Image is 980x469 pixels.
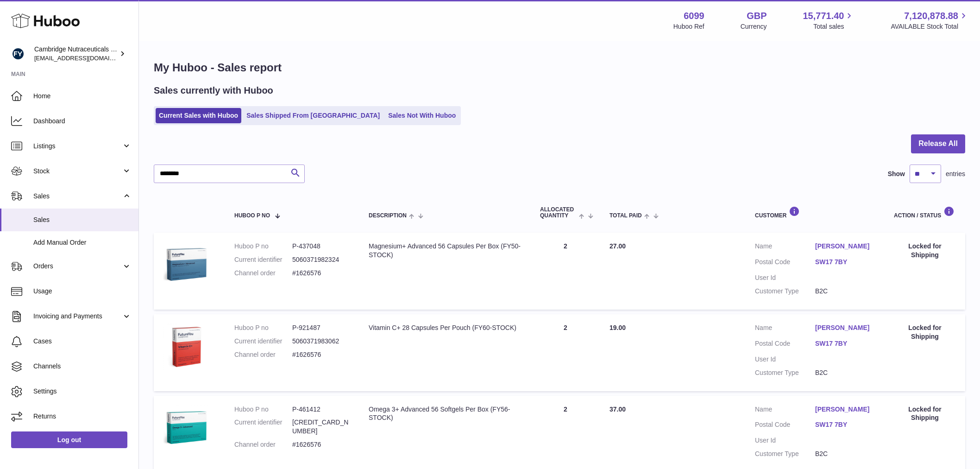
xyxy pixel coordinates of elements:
[33,412,132,421] span: Returns
[755,450,815,458] dt: Customer Type
[33,192,122,201] span: Sales
[234,350,292,359] dt: Channel order
[755,287,815,296] dt: Customer Type
[369,323,521,332] div: Vitamin C+ 28 Capsules Per Pouch (FY60-STOCK)
[33,362,132,371] span: Channels
[755,258,815,269] dt: Postal Code
[894,323,956,341] div: Locked for Shipping
[813,22,854,31] span: Total sales
[234,242,292,251] dt: Huboo P no
[755,339,815,350] dt: Postal Code
[34,45,118,63] div: Cambridge Nutraceuticals Ltd
[755,323,815,335] dt: Name
[234,255,292,264] dt: Current identifier
[385,108,459,123] a: Sales Not With Huboo
[609,242,626,250] span: 27.00
[33,262,122,271] span: Orders
[163,323,209,370] img: 60991720006958.jpg
[894,405,956,423] div: Locked for Shipping
[33,142,122,151] span: Listings
[755,273,815,282] dt: User Id
[673,22,704,31] div: Huboo Ref
[755,368,815,377] dt: Customer Type
[154,60,965,75] h1: My Huboo - Sales report
[904,10,958,22] span: 7,120,878.88
[292,350,350,359] dd: #1626576
[891,10,969,31] a: 7,120,878.88 AVAILABLE Stock Total
[243,108,383,123] a: Sales Shipped From [GEOGRAPHIC_DATA]
[888,170,905,178] label: Show
[33,337,132,346] span: Cases
[292,337,350,346] dd: 5060371983062
[755,206,875,219] div: Customer
[540,207,577,219] span: ALLOCATED Quantity
[531,233,600,310] td: 2
[369,405,521,423] div: Omega 3+ Advanced 56 Softgels Per Box (FY56-STOCK)
[292,418,350,436] dd: [CREDIT_CARD_NUMBER]
[369,242,521,260] div: Magnesium+ Advanced 56 Capsules Per Box (FY50-STOCK)
[815,323,875,332] a: [PERSON_NAME]
[154,84,273,97] h2: Sales currently with Huboo
[292,242,350,251] dd: P-437048
[747,10,766,22] strong: GBP
[292,255,350,264] dd: 5060371982324
[156,108,241,123] a: Current Sales with Huboo
[292,323,350,332] dd: P-921487
[815,242,875,251] a: [PERSON_NAME]
[815,258,875,266] a: SW17 7BY
[33,387,132,396] span: Settings
[33,238,132,247] span: Add Manual Order
[33,287,132,296] span: Usage
[755,355,815,364] dt: User Id
[946,170,965,178] span: entries
[234,323,292,332] dt: Huboo P no
[755,242,815,253] dt: Name
[609,213,642,219] span: Total paid
[33,167,122,176] span: Stock
[234,405,292,414] dt: Huboo P no
[11,431,127,448] a: Log out
[33,92,132,101] span: Home
[755,420,815,431] dt: Postal Code
[755,405,815,416] dt: Name
[33,215,132,224] span: Sales
[815,368,875,377] dd: B2C
[891,22,969,31] span: AVAILABLE Stock Total
[234,337,292,346] dt: Current identifier
[755,436,815,445] dt: User Id
[531,314,600,391] td: 2
[33,312,122,321] span: Invoicing and Payments
[803,10,854,31] a: 15,771.40 Total sales
[815,339,875,348] a: SW17 7BY
[684,10,704,22] strong: 6099
[163,405,209,451] img: 60991720006741.jpg
[815,287,875,296] dd: B2C
[234,213,270,219] span: Huboo P no
[234,418,292,436] dt: Current identifier
[163,242,209,288] img: 60991720007148.jpg
[911,134,965,153] button: Release All
[292,405,350,414] dd: P-461412
[741,22,767,31] div: Currency
[292,440,350,449] dd: #1626576
[815,420,875,429] a: SW17 7BY
[234,440,292,449] dt: Channel order
[34,54,136,62] span: [EMAIL_ADDRESS][DOMAIN_NAME]
[803,10,844,22] span: 15,771.40
[292,269,350,278] dd: #1626576
[609,406,626,413] span: 37.00
[894,242,956,260] div: Locked for Shipping
[894,206,956,219] div: Action / Status
[33,117,132,126] span: Dashboard
[369,213,407,219] span: Description
[11,47,25,61] img: huboo@camnutra.com
[815,405,875,414] a: [PERSON_NAME]
[609,324,626,331] span: 19.00
[234,269,292,278] dt: Channel order
[815,450,875,458] dd: B2C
